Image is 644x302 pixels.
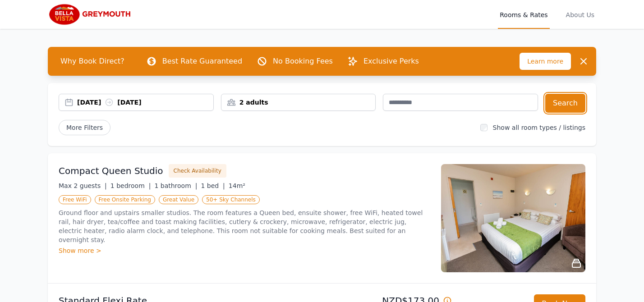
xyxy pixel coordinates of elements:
[202,195,260,204] span: 50+ Sky Channels
[59,182,107,189] span: Max 2 guests |
[159,195,198,204] span: Great Value
[229,182,245,189] span: 14m²
[221,98,376,107] div: 2 adults
[59,165,163,177] h3: Compact Queen Studio
[493,124,585,131] label: Show all room types / listings
[48,4,134,25] img: Bella Vista Greymouth
[162,56,242,67] p: Best Rate Guaranteed
[363,56,419,67] p: Exclusive Perks
[59,208,430,244] p: Ground floor and upstairs smaller studios. The room features a Queen bed, ensuite shower, free Wi...
[201,182,225,189] span: 1 bed |
[169,164,226,178] button: Check Availability
[273,56,333,67] p: No Booking Fees
[545,94,585,113] button: Search
[77,98,213,107] div: [DATE] [DATE]
[95,195,155,204] span: Free Onsite Parking
[154,182,197,189] span: 1 bathroom |
[59,195,91,204] span: Free WiFi
[59,120,110,135] span: More Filters
[520,53,571,70] span: Learn more
[59,246,430,255] div: Show more >
[110,182,151,189] span: 1 bedroom |
[53,52,132,70] span: Why Book Direct?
